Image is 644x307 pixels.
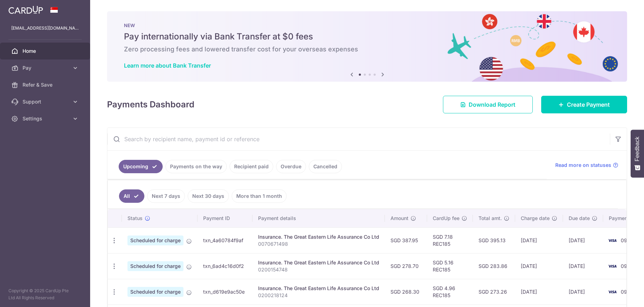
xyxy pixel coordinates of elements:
[127,287,183,297] span: Scheduled for charge
[23,115,69,122] span: Settings
[433,215,459,222] span: CardUp fee
[541,96,627,113] a: Create Payment
[569,215,590,222] span: Due date
[258,240,379,248] p: 0070671498
[634,137,640,161] span: Feedback
[385,227,427,253] td: SGD 387.95
[147,189,185,203] a: Next 7 days
[165,160,227,173] a: Payments on the way
[230,160,273,173] a: Recipient paid
[258,266,379,273] p: 0200154748
[124,45,610,54] h6: Zero processing fees and lowered transfer cost for your overseas expenses
[390,215,408,222] span: Amount
[119,189,144,203] a: All
[385,253,427,279] td: SGD 278.70
[473,227,515,253] td: SGD 395.13
[479,215,502,222] span: Total amt.
[427,227,473,253] td: SGD 7.18 REC185
[107,98,194,111] h4: Payments Dashboard
[521,215,550,222] span: Charge date
[631,130,644,177] button: Feedback - Show survey
[198,279,252,305] td: txn_d619e9ac50e
[385,279,427,305] td: SGD 268.30
[127,236,183,245] span: Scheduled for charge
[258,259,379,266] div: Insurance. The Great Eastern Life Assurance Co Ltd
[232,189,287,203] a: More than 1 month
[621,237,633,243] span: 0920
[258,233,379,240] div: Insurance. The Great Eastern Life Assurance Co Ltd
[23,64,69,71] span: Pay
[443,96,533,113] a: Download Report
[515,253,563,279] td: [DATE]
[605,236,619,245] img: Bank Card
[276,160,306,173] a: Overdue
[515,227,563,253] td: [DATE]
[555,162,618,169] a: Read more on statuses
[127,261,183,271] span: Scheduled for charge
[473,279,515,305] td: SGD 273.26
[107,11,627,82] img: Bank transfer banner
[427,279,473,305] td: SGD 4.96 REC185
[555,162,611,169] span: Read more on statuses
[621,263,633,269] span: 0920
[258,292,379,299] p: 0200218124
[119,160,163,173] a: Upcoming
[605,288,619,296] img: Bank Card
[23,81,69,88] span: Refer & Save
[427,253,473,279] td: SGD 5.16 REC185
[563,279,603,305] td: [DATE]
[605,262,619,270] img: Bank Card
[309,160,342,173] a: Cancelled
[11,25,79,32] p: [EMAIL_ADDRESS][DOMAIN_NAME]
[23,48,69,55] span: Home
[127,215,143,222] span: Status
[8,6,43,14] img: CardUp
[188,189,229,203] a: Next 30 days
[107,128,610,150] input: Search by recipient name, payment id or reference
[124,31,610,42] h5: Pay internationally via Bank Transfer at $0 fees
[124,62,211,69] a: Learn more about Bank Transfer
[23,98,69,105] span: Support
[198,209,252,227] th: Payment ID
[621,289,633,295] span: 0920
[515,279,563,305] td: [DATE]
[198,253,252,279] td: txn_6ad4c16d0f2
[198,227,252,253] td: txn_4a60784f9af
[473,253,515,279] td: SGD 283.86
[567,100,610,109] span: Create Payment
[258,285,379,292] div: Insurance. The Great Eastern Life Assurance Co Ltd
[469,100,515,109] span: Download Report
[563,253,603,279] td: [DATE]
[124,23,610,28] p: NEW
[252,209,385,227] th: Payment details
[563,227,603,253] td: [DATE]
